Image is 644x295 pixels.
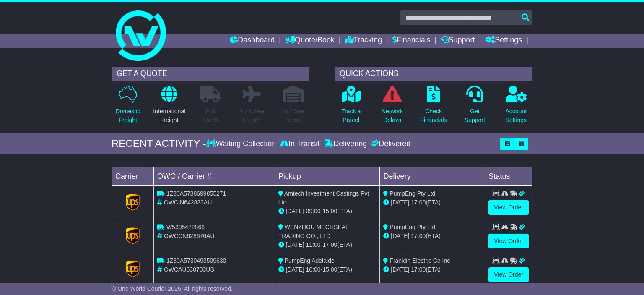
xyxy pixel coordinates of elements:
div: - (ETA) [278,240,377,249]
div: RECENT ACTIVITY - [112,138,206,150]
span: © One World Courier 2025. All rights reserved. [112,285,233,292]
span: 15:00 [322,208,337,214]
span: PumpEng Pty Ltd [390,190,435,197]
div: GET A QUOTE [112,67,309,81]
td: OWC / Carrier # [154,167,275,185]
img: GetCarrierServiceLogo [126,194,140,211]
p: Account Settings [506,107,527,125]
span: PumpEng Pty Ltd [390,224,435,230]
a: InternationalFreight [153,85,186,129]
td: Status [485,167,532,185]
div: Delivered [369,139,410,149]
td: Carrier [112,167,154,185]
div: - (ETA) [278,207,377,216]
div: (ETA) [383,265,481,274]
a: CheckFinancials [420,85,447,129]
img: GetCarrierServiceLogo [126,261,140,277]
span: OWCIN642833AU [164,199,212,206]
span: [DATE] [286,241,304,248]
span: 09:00 [306,208,321,214]
a: Financials [392,34,431,48]
span: 17:00 [411,266,426,273]
p: Air & Sea Freight [239,107,264,125]
div: QUICK ACTIONS [335,67,532,81]
div: Waiting Collection [206,139,278,149]
div: (ETA) [383,198,481,207]
a: Dashboard [230,34,275,48]
a: View Order [488,234,529,248]
span: 15:00 [322,266,337,273]
span: PumpEng Adelaide [285,257,335,264]
span: W5395472868 [166,224,205,230]
span: Amtech Investment Castings Pvt Ltd [278,190,369,206]
span: [DATE] [391,199,409,206]
p: Full Loads [200,107,221,125]
p: Track a Parcel [341,107,361,125]
p: Get Support [465,107,485,125]
p: International Freight [153,107,185,125]
a: Settings [485,34,522,48]
a: Quote/Book [285,34,335,48]
span: 17:00 [411,232,426,239]
span: WENZHOU MECHSEAL TRADING CO., LTD [278,224,349,239]
span: 17:00 [411,199,426,206]
div: - (ETA) [278,265,377,274]
a: Tracking [345,34,382,48]
span: 1Z30A5738699855271 [166,190,226,197]
p: Check Financials [421,107,447,125]
a: Track aParcel [341,85,361,129]
a: DomesticFreight [115,85,140,129]
span: [DATE] [391,266,409,273]
span: OWCAU630703US [164,266,214,273]
p: Domestic Freight [116,107,140,125]
span: [DATE] [391,232,409,239]
span: [DATE] [286,208,304,214]
a: GetSupport [464,85,486,129]
p: Network Delays [382,107,403,125]
img: GetCarrierServiceLogo [126,227,140,244]
span: OWCCN628676AU [164,232,215,239]
span: 17:00 [322,241,337,248]
a: View Order [488,267,529,282]
span: 10:00 [306,266,321,273]
a: AccountSettings [505,85,527,129]
td: Delivery [380,167,485,185]
span: [DATE] [286,266,304,273]
a: Support [441,34,475,48]
span: 11:00 [306,241,321,248]
td: Pickup [275,167,380,185]
p: Air / Sea Depot [282,107,304,125]
a: NetworkDelays [381,85,403,129]
div: In Transit [278,139,322,149]
span: Franklin Electric Co Inc [390,257,450,264]
div: (ETA) [383,232,481,240]
div: Delivering [322,139,369,149]
a: View Order [488,200,529,215]
span: 1Z30A5730493509630 [166,257,226,264]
